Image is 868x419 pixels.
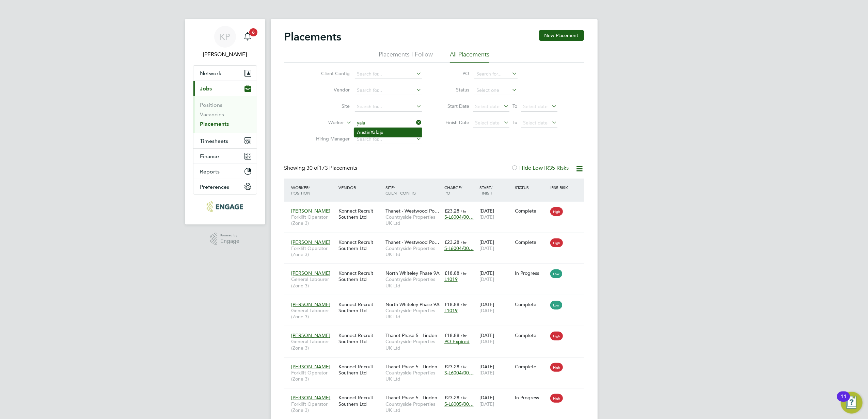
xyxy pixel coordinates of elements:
div: Konnect Recruit Southern Ltd [337,329,384,348]
span: Forklift Operator (Zone 3) [291,370,335,382]
a: KP[PERSON_NAME] [193,26,257,58]
button: Finance [193,149,257,164]
div: Complete [515,239,547,245]
label: Status [439,87,470,93]
span: Thanet - Westwood Po… [385,208,439,214]
span: Select date [523,120,548,126]
div: [DATE] [478,267,513,286]
span: S-L6004/00… [444,370,474,376]
input: Search for... [355,118,422,128]
input: Search for... [355,69,422,79]
label: Finish Date [439,119,470,125]
span: Reports [200,168,220,175]
span: Countryside Properties UK Ltd [385,276,441,288]
span: Thanet Phase 5 - Linden [385,395,437,401]
div: Konnect Recruit Southern Ltd [337,298,384,317]
div: In Progress [515,395,547,401]
label: Start Date [439,103,470,109]
span: S-L6005/00… [444,401,474,407]
span: / hr [461,364,467,369]
a: [PERSON_NAME]General Labourer (Zone 3)Konnect Recruit Southern LtdNorth Whiteley Phase 9ACountrys... [290,266,584,272]
div: [DATE] [478,329,513,348]
span: [PERSON_NAME] [291,332,331,338]
span: [DATE] [479,370,494,376]
span: / hr [461,271,467,276]
span: Finance [200,153,219,160]
span: Thanet - Westwood Po… [385,239,439,245]
a: [PERSON_NAME]Forklift Operator (Zone 3)Konnect Recruit Southern LtdThanet - Westwood Po…Countrysi... [290,204,584,210]
div: [DATE] [478,204,513,223]
img: konnectrecruit-logo-retina.png [207,201,243,212]
div: Konnect Recruit Southern Ltd [337,236,384,255]
div: Konnect Recruit Southern Ltd [337,267,384,286]
span: Engage [220,238,239,244]
span: To [511,118,520,127]
span: S-L6004/00… [444,245,474,251]
span: 30 of [307,165,319,171]
button: New Placement [539,30,584,41]
span: / hr [461,208,467,214]
span: Select date [523,103,548,110]
span: [DATE] [479,276,494,282]
span: £18.88 [444,270,459,276]
span: L1019 [444,307,458,314]
input: Select one [474,86,518,95]
span: Low [550,269,562,278]
li: Austin ju [354,128,422,137]
span: To [511,102,520,111]
input: Search for... [355,102,422,112]
div: Konnect Recruit Southern Ltd [337,204,384,223]
span: General Labourer (Zone 3) [291,338,335,351]
span: High [550,332,563,340]
a: [PERSON_NAME]Forklift Operator (Zone 3)Konnect Recruit Southern LtdThanet Phase 5 - LindenCountry... [290,360,584,366]
span: Countryside Properties UK Ltd [385,214,441,226]
div: Site [384,181,443,199]
span: / Position [291,185,311,196]
span: / hr [461,395,467,400]
span: / hr [461,333,467,338]
input: Search for... [355,86,422,95]
a: [PERSON_NAME]General Labourer (Zone 3)Konnect Recruit Southern LtdNorth Whiteley Phase 9ACountrys... [290,298,584,303]
a: Go to home page [193,201,257,212]
button: Network [193,66,257,81]
div: Showing [284,165,359,172]
span: Countryside Properties UK Ltd [385,370,441,382]
span: [PERSON_NAME] [291,364,331,370]
span: Forklift Operator (Zone 3) [291,214,335,226]
span: North Whiteley Phase 9A [385,301,440,307]
a: [PERSON_NAME]Forklift Operator (Zone 3)Konnect Recruit Southern LtdThanet Phase 5 - LindenCountry... [290,391,584,397]
div: [DATE] [478,298,513,317]
span: [PERSON_NAME] [291,208,331,214]
span: Select date [475,103,500,110]
span: Powered by [220,233,239,238]
span: / Client Config [385,185,416,196]
span: Thanet Phase 5 - Linden [385,364,437,370]
span: [PERSON_NAME] [291,270,331,276]
label: Hiring Manager [311,136,350,142]
span: Thanet Phase 5 - Linden [385,332,437,338]
span: KP [220,32,230,41]
span: L1019 [444,276,458,282]
div: IR35 Risk [549,181,572,194]
span: Forklift Operator (Zone 3) [291,245,335,257]
span: / Finish [479,185,492,196]
span: / PO [444,185,462,196]
span: [DATE] [479,401,494,407]
span: Timesheets [200,138,228,144]
b: Yala [370,130,380,135]
span: S-L6004/00… [444,214,474,220]
li: Placements I Follow [379,50,433,63]
label: Hide Low IR35 Risks [511,165,569,171]
span: £23.28 [444,208,459,214]
span: General Labourer (Zone 3) [291,276,335,288]
span: Select date [475,120,500,126]
div: Konnect Recruit Southern Ltd [337,360,384,379]
span: Low [550,301,562,309]
div: Complete [515,332,547,338]
button: Jobs [193,81,257,96]
a: 6 [241,26,254,48]
button: Preferences [193,179,257,194]
a: [PERSON_NAME]General Labourer (Zone 3)Konnect Recruit Southern LtdThanet Phase 5 - LindenCountrys... [290,329,584,334]
div: [DATE] [478,236,513,255]
span: [DATE] [479,338,494,345]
